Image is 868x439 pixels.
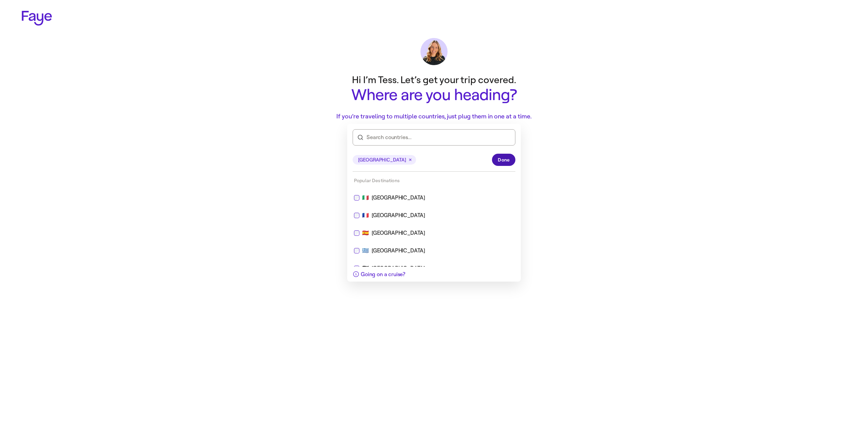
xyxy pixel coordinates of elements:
[372,194,425,202] div: [GEOGRAPHIC_DATA]
[361,271,405,278] span: Going on a cruise?
[372,211,425,220] div: [GEOGRAPHIC_DATA]
[298,112,570,121] p: If you’re traveling to multiple countries, just plug them in one at a time.
[354,247,514,255] div: 🇬🇷
[358,156,406,164] span: [GEOGRAPHIC_DATA]
[372,229,425,237] div: [GEOGRAPHIC_DATA]
[372,264,425,272] div: [GEOGRAPHIC_DATA]
[298,87,570,104] h1: Where are you heading?
[372,247,425,255] div: [GEOGRAPHIC_DATA]
[354,194,514,202] div: 🇮🇹
[492,154,515,166] button: Done
[354,229,514,237] div: 🇪🇸
[354,264,514,272] div: 🇩🇪
[298,73,570,87] p: Hi I’m Tess. Let’s get your trip covered.
[347,174,521,187] div: Popular Destinations
[498,156,510,164] span: Done
[354,211,514,220] div: 🇫🇷
[347,267,411,282] button: Going on a cruise?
